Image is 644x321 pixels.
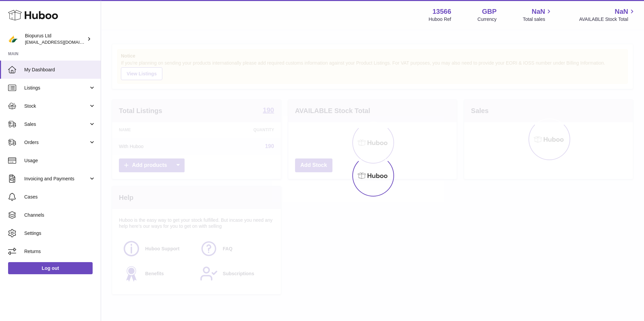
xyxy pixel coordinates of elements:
[24,121,89,128] span: Sales
[24,103,89,109] span: Stock
[579,16,636,23] span: AVAILABLE Stock Total
[24,139,89,146] span: Orders
[24,67,96,73] span: My Dashboard
[25,39,99,45] span: [EMAIL_ADDRESS][DOMAIN_NAME]
[482,7,496,16] strong: GBP
[579,7,636,23] a: NaN AVAILABLE Stock Total
[24,212,96,218] span: Channels
[24,157,96,164] span: Usage
[523,16,553,23] span: Total sales
[532,7,545,16] span: NaN
[24,230,96,237] span: Settings
[24,194,96,200] span: Cases
[8,262,93,274] a: Log out
[25,33,86,45] div: Biopurus Ltd
[615,7,628,16] span: NaN
[432,7,451,16] strong: 13566
[24,85,89,91] span: Listings
[24,248,96,255] span: Returns
[523,7,553,23] a: NaN Total sales
[8,34,18,44] img: internalAdmin-13566@internal.huboo.com
[24,176,89,182] span: Invoicing and Payments
[478,16,497,23] div: Currency
[429,16,451,23] div: Huboo Ref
